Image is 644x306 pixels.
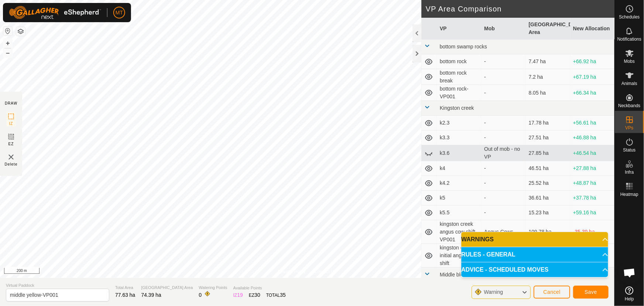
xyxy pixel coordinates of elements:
span: 77.63 ha [115,292,135,298]
span: 30 [255,292,261,298]
td: k5.5 [437,205,481,220]
img: Gallagher Logo [9,6,101,19]
td: 46.51 ha [526,161,570,176]
td: 7.47 ha [526,54,570,69]
td: 109.78 ha [526,220,570,244]
span: [GEOGRAPHIC_DATA] Area [141,285,193,291]
a: Help [615,283,644,304]
td: 17.78 ha [526,116,570,130]
div: - [484,179,523,187]
td: +46.54 ha [570,145,614,161]
span: Notifications [617,37,641,41]
td: 7.2 ha [526,69,570,85]
td: +37.78 ha [570,191,614,205]
button: Cancel [534,286,570,299]
div: - [484,119,523,127]
span: Cancel [543,289,561,295]
span: ADVICE - SCHEDULED MOVES [461,267,548,273]
p-accordion-header: RULES - GENERAL [461,247,608,262]
span: MT [116,9,123,17]
span: Mobs [624,59,635,64]
a: Contact Us [314,268,336,275]
td: kingston creek initial angus cow shift [437,244,481,268]
span: Available Points [233,285,286,291]
td: 8.05 ha [526,85,570,101]
td: +67.19 ha [570,69,614,85]
button: Reset Map [3,27,12,35]
div: - [484,89,523,97]
td: +66.92 ha [570,54,614,69]
div: DRAW [5,101,17,106]
div: TOTAL [266,291,286,299]
td: +59.16 ha [570,205,614,220]
span: 0 [199,292,202,298]
th: Mob [481,18,526,40]
p-accordion-header: ADVICE - SCHEDULED MOVES [461,262,608,277]
th: New Allocation [570,18,614,40]
span: 35 [280,292,286,298]
div: Open chat [619,262,641,284]
div: - [484,164,523,172]
td: bottom rock [437,54,481,69]
td: k4 [437,161,481,176]
span: WARNINGS [461,237,494,242]
span: VPs [625,126,633,130]
td: +27.88 ha [570,161,614,176]
a: Privacy Policy [278,268,306,275]
button: – [3,48,12,57]
span: Warning [484,289,503,295]
td: +46.88 ha [570,130,614,145]
button: Save [573,286,609,299]
th: [GEOGRAPHIC_DATA] Area [526,18,570,40]
span: Virtual Paddock [6,282,109,289]
span: Help [625,297,634,301]
td: 15.23 ha [526,205,570,220]
span: Status [623,148,636,152]
td: +48.87 ha [570,176,614,191]
td: k5 [437,191,481,205]
td: bottom rock-VP001 [437,85,481,101]
span: 19 [237,292,243,298]
span: Save [585,289,597,295]
td: +56.61 ha [570,116,614,130]
td: 27.51 ha [526,130,570,145]
td: 27.85 ha [526,145,570,161]
td: bottom rock break [437,69,481,85]
th: VP [437,18,481,40]
td: k3.3 [437,130,481,145]
td: 36.61 ha [526,191,570,205]
td: k3.6 [437,145,481,161]
td: kingston creek angus cow shift-VP001 [437,220,481,244]
span: Schedules [619,15,640,19]
div: Out of mob - no VP [484,145,523,161]
div: - [484,58,523,65]
span: Watering Points [199,285,227,291]
div: IZ [233,291,243,299]
span: Heatmap [620,192,638,197]
span: bottom swamp rocks [440,44,487,50]
span: Total Area [115,285,135,291]
span: RULES - GENERAL [461,252,516,258]
div: - [484,209,523,217]
div: Angus Cows [484,228,523,236]
td: 25.52 ha [526,176,570,191]
button: + [3,39,12,48]
span: 74.39 ha [141,292,162,298]
p-accordion-header: WARNINGS [461,232,608,247]
span: Neckbands [618,103,640,108]
span: EZ [8,141,14,147]
div: - [484,134,523,142]
div: EZ [249,291,260,299]
span: Animals [621,81,637,86]
span: Kingston creek [440,105,474,111]
div: - [484,73,523,81]
td: -35.39 ha [570,220,614,244]
button: Map Layers [16,27,25,36]
td: +66.34 ha [570,85,614,101]
span: Infra [625,170,634,174]
span: Middle block [440,272,469,278]
div: - [484,194,523,202]
span: IZ [9,121,13,126]
h2: VP Area Comparison [426,4,615,13]
td: k4.2 [437,176,481,191]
